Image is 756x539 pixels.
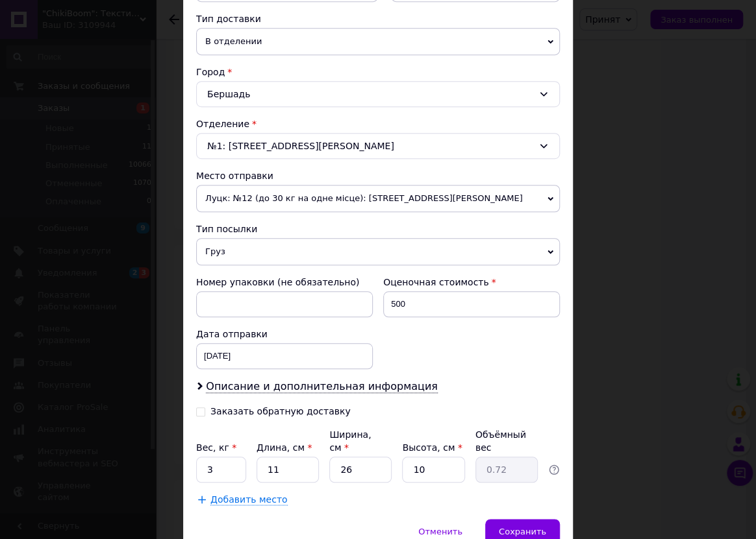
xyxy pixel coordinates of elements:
[257,442,312,453] label: Длина, см
[475,428,538,454] div: Объёмный вес
[196,66,560,78] div: Город
[196,171,273,181] span: Место отправки
[206,380,438,393] span: Описание и дополнительная информация
[196,117,560,130] div: Отделение
[196,442,236,453] label: Вес, кг
[196,133,560,159] div: №1: [STREET_ADDRESS][PERSON_NAME]
[196,224,257,234] span: Тип посылки
[210,494,288,505] span: Добавить место
[196,14,261,24] span: Тип доставки
[196,185,560,212] span: Луцк: №12 (до 30 кг на одне місце): [STREET_ADDRESS][PERSON_NAME]
[210,406,351,417] div: Заказать обратную доставку
[402,442,462,453] label: Высота, см
[329,429,371,453] label: Ширина, см
[196,328,373,341] div: Дата отправки
[196,276,373,289] div: Номер упаковки (не обязательно)
[499,527,546,536] span: Сохранить
[196,238,560,265] span: Груз
[196,28,560,55] span: В отделении
[418,527,462,536] span: Отменить
[196,81,560,107] div: Бершадь
[383,276,560,289] div: Оценочная стоимость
